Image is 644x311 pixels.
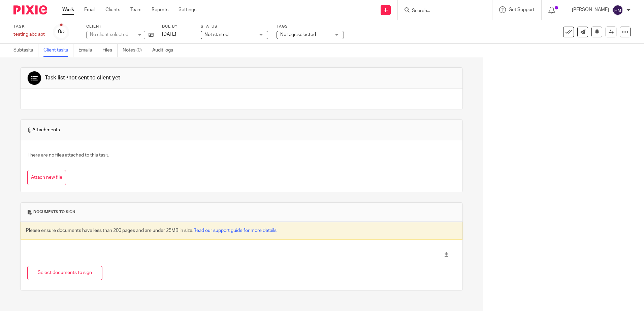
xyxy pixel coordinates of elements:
span: Attachments [27,127,60,133]
button: Select documents to sign [27,266,102,280]
img: svg%3E [612,5,623,15]
label: Status [201,24,268,29]
div: No client selected [90,31,134,38]
a: Read our support guide for more details [193,228,277,233]
span: Documents to sign [33,209,75,215]
label: Client [86,24,154,29]
a: Client tasks [43,44,73,57]
a: Email [84,6,95,13]
small: /2 [61,30,65,34]
div: 0 [58,28,65,36]
button: Snooze task [591,27,602,37]
span: Get Support [509,7,535,12]
a: Files [102,44,118,57]
a: Reassign task [606,27,616,37]
span: [DATE] [162,32,176,37]
span: Not started [204,32,228,37]
a: Notes (0) [123,44,147,57]
label: Task [13,24,45,29]
p: [PERSON_NAME] [572,6,609,13]
span: There are no files attached to this task. [28,153,109,158]
a: Team [130,6,141,13]
a: Reports [152,6,168,13]
div: Task list • [45,74,120,81]
a: Subtasks [13,44,38,57]
button: Attach new file [27,170,66,185]
label: Due by [162,24,192,29]
input: Search [411,8,472,14]
span: No tags selected [280,32,316,37]
div: Please ensure documents have less than 200 pages and are under 25MB in size. [21,222,463,239]
div: testing abc apt [13,31,45,38]
a: Send new email to Ricky [577,27,588,37]
a: Settings [179,6,196,13]
a: Audit logs [152,44,178,57]
label: Tags [277,24,344,29]
a: Clients [105,6,120,13]
span: not sent to client yet [68,75,120,80]
i: Open client page [149,32,154,37]
a: Work [62,6,74,13]
img: Pixie [13,5,47,14]
a: Emails [78,44,97,57]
